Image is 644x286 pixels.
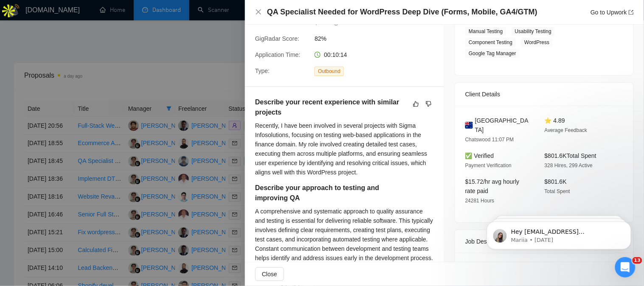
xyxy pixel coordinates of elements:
span: Usability Testing [512,27,555,36]
h5: Describe your recent experience with similar projects [255,97,407,118]
span: Payment Verification [465,163,512,168]
button: Close [255,267,284,281]
span: ⭐ 4.89 [545,117,565,124]
span: WordPress [521,38,553,47]
span: GigRadar Score: [255,35,299,42]
span: $801.6K [545,178,567,185]
h5: Describe your approach to testing and improving QA [255,183,407,203]
span: Manual Testing [465,27,506,36]
iframe: Intercom notifications message [474,204,644,263]
span: $15.72/hr avg hourly rate paid [465,178,520,194]
span: dislike [426,101,432,107]
span: Total Spent [545,188,570,194]
span: Average Feedback [545,127,588,133]
div: Recently, I have been involved in several projects with Sigma Infosolutions, focusing on testing ... [255,121,434,177]
span: 82% [315,34,442,43]
span: ✅ Verified [465,152,494,159]
span: Outbound [315,67,344,76]
span: Chatswood 11:07 PM [465,137,514,143]
span: 00:10:14 [324,51,347,58]
iframe: Intercom live chat [615,257,636,278]
div: Job Description [465,230,623,253]
span: 13 [633,257,642,264]
span: Google Tag Manager [465,49,520,58]
span: $801.6K Total Spent [545,152,596,159]
span: [GEOGRAPHIC_DATA] [475,116,531,135]
span: Type: [255,67,270,74]
span: 328 Hires, 299 Active [545,163,593,168]
span: 24281 Hours [465,198,495,204]
button: like [411,99,421,109]
span: Application Time: [255,51,301,58]
span: Close [262,269,277,279]
img: 🇦🇺 [465,121,473,130]
span: Bid Amount: [255,19,287,26]
span: Component Testing [465,38,516,47]
button: dislike [424,99,434,109]
span: like [413,101,419,107]
div: Client Details [465,83,623,106]
span: clock-circle [315,52,321,58]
